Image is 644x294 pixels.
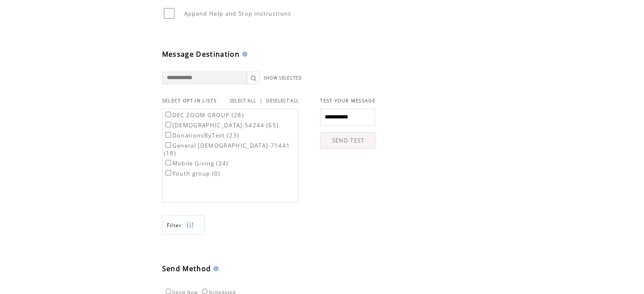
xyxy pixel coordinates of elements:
input: Scheduled [202,289,207,294]
span: | [260,97,263,104]
label: DonationsByText (23) [164,132,240,139]
span: TEST YOUR MESSAGE [320,98,376,104]
input: Send Now [166,289,171,294]
a: SHOW SELECTED [264,75,302,81]
label: DEC ZOOM GROUP (28) [164,111,244,119]
input: General [DEMOGRAPHIC_DATA]-71441 (18) [166,142,171,148]
label: Youth group (0) [164,170,221,177]
input: Youth group (0) [166,170,171,176]
label: General [DEMOGRAPHIC_DATA]-71441 (18) [164,142,290,157]
img: help.gif [240,52,247,57]
a: DESELECT ALL [266,98,299,104]
a: SELECT ALL [230,98,256,104]
span: Append Help and Stop instructions [184,10,291,17]
a: Filter [162,215,205,234]
span: Message Destination [162,49,240,59]
input: DonationsByText (23) [166,132,171,137]
span: Show filters [167,222,182,229]
img: help.gif [211,266,218,271]
label: [DEMOGRAPHIC_DATA]-54244 (65) [164,121,279,129]
span: SELECT OPT-IN LISTS [162,98,217,104]
input: Mobile Giving (24) [166,160,171,165]
img: filters.png [186,216,194,235]
label: Mobile Giving (24) [164,159,229,167]
input: DEC ZOOM GROUP (28) [166,112,171,117]
input: [DEMOGRAPHIC_DATA]-54244 (65) [166,122,171,127]
span: Send Method [162,264,211,273]
a: SEND TEST [320,132,376,149]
